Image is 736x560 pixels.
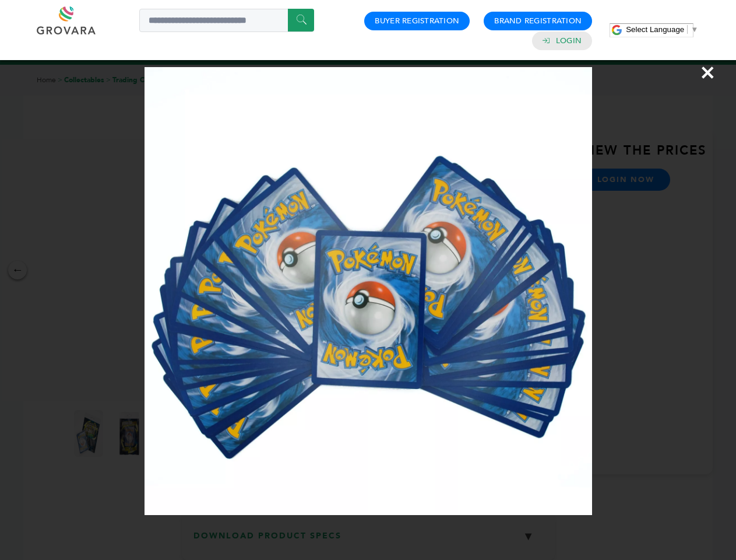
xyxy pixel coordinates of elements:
[494,16,582,26] a: Brand Registration
[145,67,592,515] img: Image Preview
[626,25,684,34] span: Select Language
[556,36,582,46] a: Login
[375,16,459,26] a: Buyer Registration
[687,25,688,34] span: ​
[700,56,716,89] span: ×
[139,9,314,32] input: Search a product or brand...
[626,25,698,34] a: Select Language​
[691,25,698,34] span: ▼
